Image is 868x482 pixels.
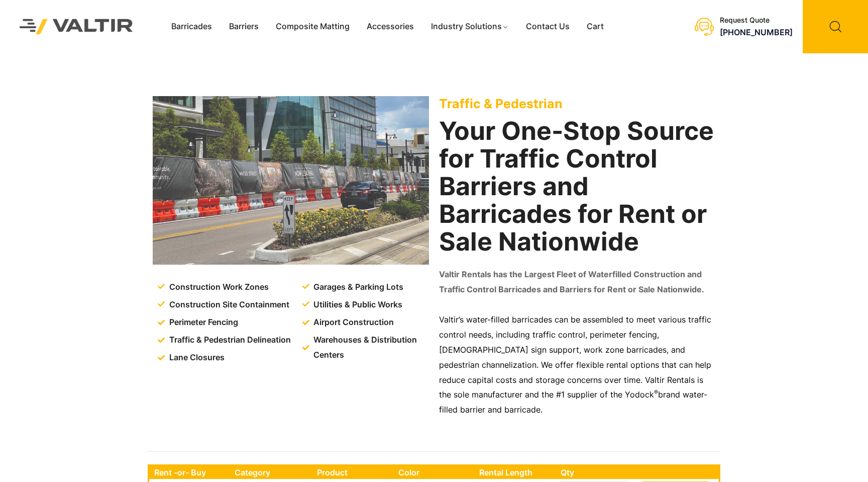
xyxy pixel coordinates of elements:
span: Construction Site Containment [167,297,289,312]
a: Barricades [163,19,221,34]
span: Airport Construction [311,315,394,330]
span: Construction Work Zones [167,280,269,295]
p: Valtir Rentals has the Largest Fleet of Waterfilled Construction and Traffic Control Barricades a... [439,267,715,297]
img: Valtir Rentals [8,7,145,46]
span: Garages & Parking Lots [311,280,403,295]
th: Color [393,466,474,479]
th: Rent -or- Buy [149,466,230,479]
a: Industry Solutions [422,19,517,34]
span: Utilities & Public Works [311,297,402,312]
p: Traffic & Pedestrian [439,96,715,111]
th: Category [230,466,312,479]
a: Barriers [221,19,267,34]
div: Request Quote [720,16,793,25]
a: [PHONE_NUMBER] [720,27,793,37]
th: Rental Length [474,466,556,479]
a: Contact Us [517,19,578,34]
span: Traffic & Pedestrian Delineation [167,333,291,348]
span: Warehouses & Distribution Centers [311,333,431,363]
a: Composite Matting [267,19,358,34]
sup: ® [654,388,658,396]
a: Cart [578,19,612,34]
a: Accessories [358,19,422,34]
p: Valtir’s water-filled barricades can be assembled to meet various traffic control needs, includin... [439,312,715,418]
th: Product [312,466,394,479]
span: Lane Closures [167,350,225,365]
th: Qty [556,466,635,479]
h2: Your One-Stop Source for Traffic Control Barriers and Barricades for Rent or Sale Nationwide [439,117,715,256]
span: Perimeter Fencing [167,315,238,330]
